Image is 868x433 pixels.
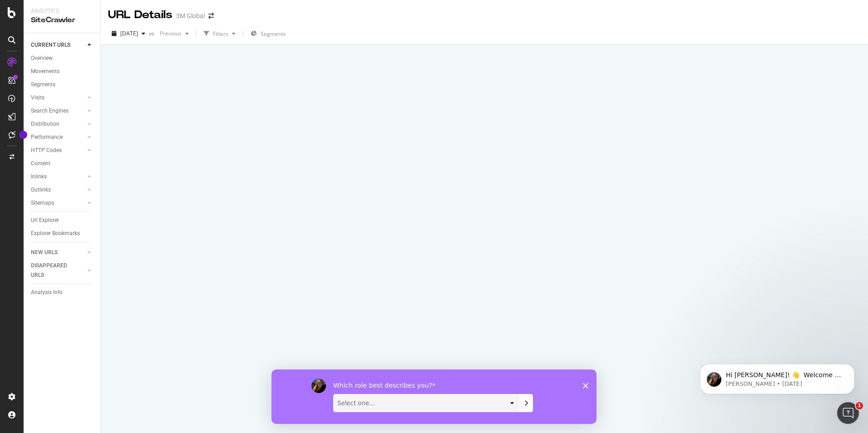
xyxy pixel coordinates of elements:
[31,288,63,297] div: Analysis Info
[31,119,85,129] a: Distribution
[31,198,54,208] div: Sitemaps
[213,30,228,38] div: Filters
[31,172,47,182] div: Inlinks
[31,67,94,76] a: Movements
[108,26,149,41] button: [DATE]
[156,26,192,41] button: Previous
[31,54,94,63] a: Overview
[31,106,85,116] a: Search Engines
[31,216,94,225] a: Url Explorer
[837,402,859,424] iframe: Intercom live chat
[31,133,85,142] a: Performance
[31,261,77,280] div: DISAPPEARED URLS
[247,26,290,41] button: Segments
[120,30,138,37] span: 2025 Aug. 31st
[31,133,63,142] div: Performance
[31,159,50,168] div: Content
[149,30,156,37] span: vs
[156,30,182,37] span: Previous
[31,288,94,297] a: Analysis Info
[856,402,863,409] span: 1
[31,119,59,129] div: Distribution
[31,106,69,116] div: Search Engines
[31,146,62,155] div: HTTP Codes
[31,80,55,89] div: Segments
[200,26,239,41] button: Filters
[31,93,44,103] div: Visits
[208,13,214,19] div: arrow-right-arrow-left
[31,198,85,208] a: Sitemaps
[31,229,80,238] div: Explorer Bookmarks
[31,40,85,50] a: CURRENT URLS
[31,248,85,257] a: NEW URLS
[31,7,93,15] div: Analytics
[19,131,27,139] div: Tooltip anchor
[31,54,53,63] div: Overview
[31,229,94,238] a: Explorer Bookmarks
[176,11,205,20] div: 3M Global
[31,248,58,257] div: NEW URLS
[31,216,59,225] div: Url Explorer
[31,80,94,89] a: Segments
[31,185,85,195] a: Outlinks
[108,7,173,23] div: URL Details
[31,15,93,25] div: SiteCrawler
[31,146,85,155] a: HTTP Codes
[31,261,85,280] a: DISAPPEARED URLS
[31,159,94,168] a: Content
[261,30,286,38] span: Segments
[31,172,85,182] a: Inlinks
[31,93,85,103] a: Visits
[31,67,59,76] div: Movements
[31,40,70,50] div: CURRENT URLS
[31,185,51,195] div: Outlinks
[686,345,868,408] iframe: Intercom notifications message
[271,369,597,424] iframe: Survey by Laura from Botify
